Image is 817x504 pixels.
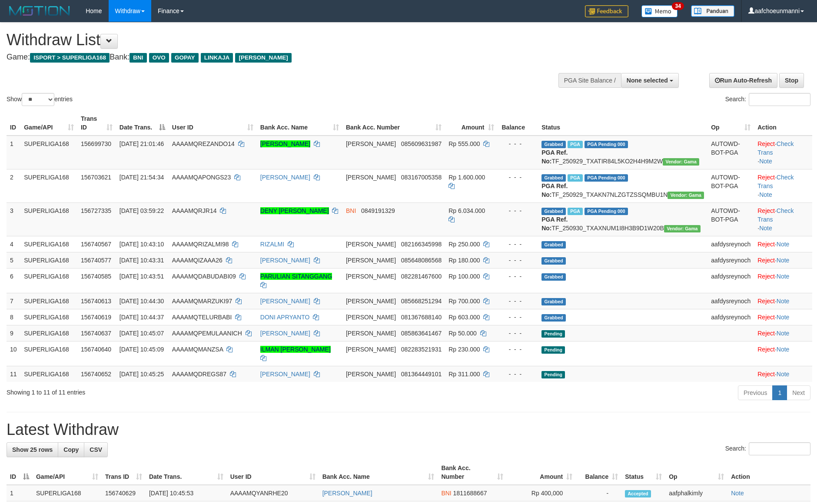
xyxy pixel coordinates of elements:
[260,174,310,181] a: [PERSON_NAME]
[81,330,111,337] span: 156740637
[541,273,566,281] span: Grabbed
[7,53,536,62] h4: Game: Bank:
[169,111,257,136] th: User ID: activate to sort column ascending
[541,216,568,232] b: PGA Ref. No:
[120,257,164,264] span: [DATE] 10:43:31
[541,174,566,182] span: Grabbed
[757,241,775,248] a: Reject
[777,314,790,321] a: Note
[260,241,284,248] a: RIZALMI
[759,225,772,232] a: Note
[130,53,146,63] span: BNI
[541,314,566,322] span: Grabbed
[507,485,576,501] td: Rp 400,000
[120,346,164,353] span: [DATE] 10:45:09
[725,442,810,455] label: Search:
[172,241,229,248] span: AAAAMQRIZALMI98
[346,314,396,321] span: [PERSON_NAME]
[346,273,396,280] span: [PERSON_NAME]
[731,490,744,497] a: Note
[777,241,790,248] a: Note
[20,293,77,309] td: SUPERLIGA168
[260,330,310,337] a: [PERSON_NAME]
[663,158,699,166] span: Vendor URL: https://trx31.1velocity.biz
[33,485,102,501] td: SUPERLIGA168
[81,241,111,248] span: 156740567
[401,346,442,353] span: Copy 082283521931 to clipboard
[576,485,621,501] td: -
[738,385,773,400] a: Previous
[260,371,310,378] a: [PERSON_NAME]
[346,140,396,147] span: [PERSON_NAME]
[754,366,812,382] td: ·
[120,241,164,248] span: [DATE] 10:43:10
[7,252,20,268] td: 5
[585,5,628,17] img: Feedback.jpg
[7,31,536,49] h1: Withdraw List
[672,2,684,10] span: 34
[20,111,77,136] th: Game/API: activate to sort column ascending
[779,73,804,88] a: Stop
[33,460,102,485] th: Game/API: activate to sort column ascending
[260,273,332,280] a: PARULIAN SITANGGANG
[757,346,775,353] a: Reject
[707,111,754,136] th: Op: activate to sort column ascending
[621,460,665,485] th: Status: activate to sort column ascending
[172,257,223,264] span: AAAAMQIZAAA26
[146,460,227,485] th: Date Trans.: activate to sort column ascending
[445,111,497,136] th: Amount: activate to sort column ascending
[7,136,20,169] td: 1
[585,141,628,148] span: PGA Pending
[438,460,507,485] th: Bank Acc. Number: activate to sort column ascending
[84,442,108,457] a: CSV
[757,140,775,147] a: Reject
[120,330,164,337] span: [DATE] 10:45:07
[501,206,535,215] div: - - -
[401,174,442,181] span: Copy 083167005358 to clipboard
[448,241,480,248] span: Rp 250.000
[453,490,487,497] span: Copy 1811688667 to clipboard
[401,371,442,378] span: Copy 081364449101 to clipboard
[260,346,331,353] a: ILMAN [PERSON_NAME]
[707,202,754,236] td: AUTOWD-BOT-PGA
[172,314,232,321] span: AAAAMQTELURBABI
[120,140,164,147] span: [DATE] 21:01:46
[749,442,810,455] input: Search:
[81,314,111,321] span: 156740619
[7,93,73,106] label: Show entries
[120,273,164,280] span: [DATE] 10:43:51
[707,136,754,169] td: AUTOWD-BOT-PGA
[448,174,485,181] span: Rp 1.600.000
[90,446,102,453] span: CSV
[260,140,310,147] a: [PERSON_NAME]
[81,140,111,147] span: 156699730
[668,192,704,199] span: Vendor URL: https://trx31.1velocity.biz
[342,111,445,136] th: Bank Acc. Number: activate to sort column ascending
[754,202,812,236] td: · ·
[20,268,77,293] td: SUPERLIGA168
[759,191,772,198] a: Note
[448,314,480,321] span: Rp 603.000
[727,460,810,485] th: Action
[401,330,442,337] span: Copy 085863641467 to clipboard
[757,371,775,378] a: Reject
[725,93,810,106] label: Search:
[585,174,628,182] span: PGA Pending
[757,314,775,321] a: Reject
[58,442,84,457] a: Copy
[441,490,451,497] span: BNI
[541,208,566,215] span: Grabbed
[260,257,310,264] a: [PERSON_NAME]
[541,298,566,305] span: Grabbed
[448,330,477,337] span: Rp 50.000
[149,53,169,63] span: OVO
[7,325,20,341] td: 9
[102,485,146,501] td: 156740629
[260,207,329,214] a: DENY [PERSON_NAME]
[501,240,535,249] div: - - -
[81,298,111,305] span: 156740613
[707,293,754,309] td: aafdysreynoch
[81,273,111,280] span: 156740585
[401,314,442,321] span: Copy 081367688140 to clipboard
[81,371,111,378] span: 156740652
